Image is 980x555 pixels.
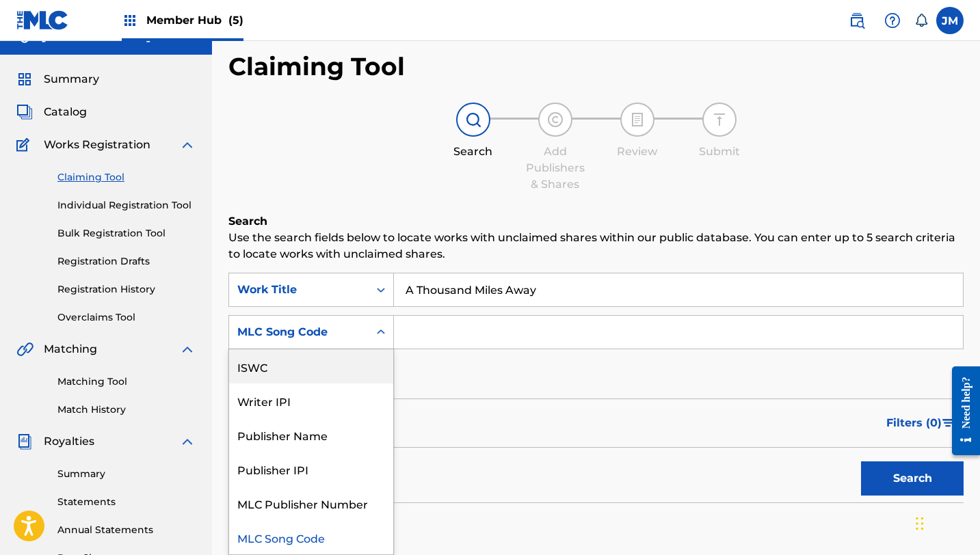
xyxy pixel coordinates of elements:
div: MLC Song Code [229,520,393,554]
img: search [849,12,865,29]
div: Notifications [914,14,928,27]
a: CatalogCatalog [16,104,87,120]
img: expand [179,433,196,450]
h6: Search [228,213,964,230]
img: Top Rightsholders [122,12,138,29]
iframe: Resource Center [942,355,980,465]
div: Work Title [237,282,360,298]
img: step indicator icon for Review [629,111,646,128]
div: Help [879,7,906,34]
a: Bulk Registration Tool [57,226,196,241]
span: Matching [44,341,97,357]
div: Search [439,144,507,160]
img: step indicator icon for Search [465,111,481,128]
a: Summary [57,467,196,481]
a: Overclaims Tool [57,310,196,325]
img: Catalog [16,104,33,120]
div: Publisher Name [229,418,393,452]
img: help [884,12,901,29]
img: expand [179,137,196,153]
form: Search Form [228,273,964,502]
a: Individual Registration Tool [57,198,196,213]
div: Publisher IPI [229,452,393,486]
a: Annual Statements [57,523,196,537]
img: MLC Logo [16,10,69,30]
a: Matching Tool [57,375,196,389]
div: Submit [685,144,754,160]
img: Works Registration [16,137,34,153]
img: Royalties [16,433,33,450]
div: Add Publishers & Shares [521,144,590,193]
iframe: Chat Widget [912,489,980,555]
button: Search [861,461,964,496]
a: SummarySummary [16,71,99,87]
span: Member Hub [146,12,243,28]
img: step indicator icon for Submit [711,111,728,128]
div: Writer IPI [229,383,393,418]
div: User Menu [936,7,964,34]
img: Matching [16,341,34,357]
img: expand [179,341,196,357]
img: Summary [16,71,33,87]
span: Summary [44,71,99,87]
div: MLC Song Code [237,324,360,340]
a: Public Search [843,7,871,34]
a: Match History [57,403,196,417]
span: Filters ( 0 ) [886,415,942,431]
span: Royalties [44,433,94,450]
div: Review [603,144,672,160]
div: Drag [916,503,924,544]
div: MLC Publisher Number [229,486,393,520]
span: Works Registration [44,137,150,153]
h2: Claiming Tool [228,51,405,82]
span: Catalog [44,104,87,120]
span: (5) [228,14,243,27]
a: Registration History [57,282,196,297]
div: ISWC [229,349,393,383]
a: Statements [57,495,196,509]
img: step indicator icon for Add Publishers & Shares [547,111,564,128]
a: Registration Drafts [57,254,196,269]
button: Filters (0) [878,406,964,440]
a: Claiming Tool [57,170,196,185]
p: Use the search fields below to locate works with unclaimed shares within our public database. You... [228,230,964,262]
